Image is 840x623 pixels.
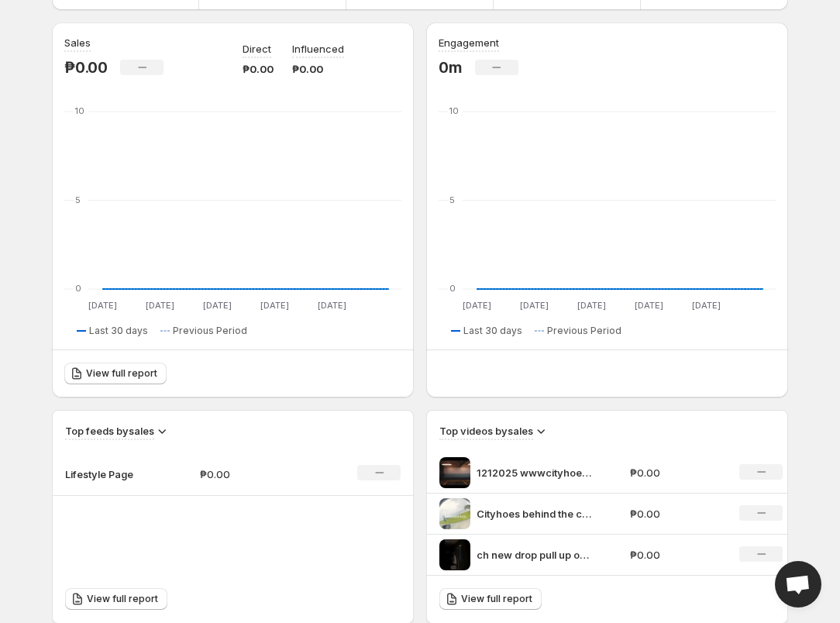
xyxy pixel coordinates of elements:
text: 10 [449,105,459,116]
p: Direct [243,41,271,57]
a: View full report [439,588,542,610]
p: 1212025 wwwcityhoesstore thehoesociety No Copyright Infringement Intended [477,465,593,480]
span: Last 30 days [89,325,148,337]
h3: Top feeds by sales [65,423,154,439]
text: [DATE] [635,300,663,311]
text: [DATE] [463,300,491,311]
p: ch new drop pull up on the page cop now [477,547,593,563]
text: [DATE] [203,300,232,311]
p: ₱0.00 [243,61,274,77]
p: ₱0.00 [200,466,310,482]
p: Cityhoes behind the curtain wwwcityhoesstore thehoesociety [477,506,593,521]
span: View full report [86,367,157,380]
text: [DATE] [260,300,289,311]
text: 0 [75,283,81,294]
text: 0 [449,283,456,294]
img: 1212025 wwwcityhoesstore thehoesociety No Copyright Infringement Intended [439,457,470,488]
h3: Sales [64,35,91,50]
text: [DATE] [692,300,721,311]
p: ₱0.00 [630,547,721,563]
span: Previous Period [173,325,247,337]
text: 10 [75,105,84,116]
p: 0m [439,58,463,77]
span: View full report [87,593,158,605]
text: 5 [449,194,455,205]
text: [DATE] [88,300,117,311]
span: View full report [461,593,532,605]
p: Influenced [292,41,344,57]
p: ₱0.00 [64,58,108,77]
text: [DATE] [520,300,549,311]
a: View full report [64,363,167,384]
p: ₱0.00 [630,465,721,480]
p: Lifestyle Page [65,466,143,482]
text: [DATE] [577,300,606,311]
a: View full report [65,588,167,610]
text: [DATE] [146,300,174,311]
h3: Engagement [439,35,499,50]
span: Previous Period [547,325,621,337]
text: 5 [75,194,81,205]
p: ₱0.00 [292,61,344,77]
img: Cityhoes behind the curtain wwwcityhoesstore thehoesociety [439,498,470,529]
text: [DATE] [318,300,346,311]
img: ch new drop pull up on the page cop now [439,539,470,570]
h3: Top videos by sales [439,423,533,439]
p: ₱0.00 [630,506,721,521]
div: Open chat [775,561,821,608]
span: Last 30 days [463,325,522,337]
